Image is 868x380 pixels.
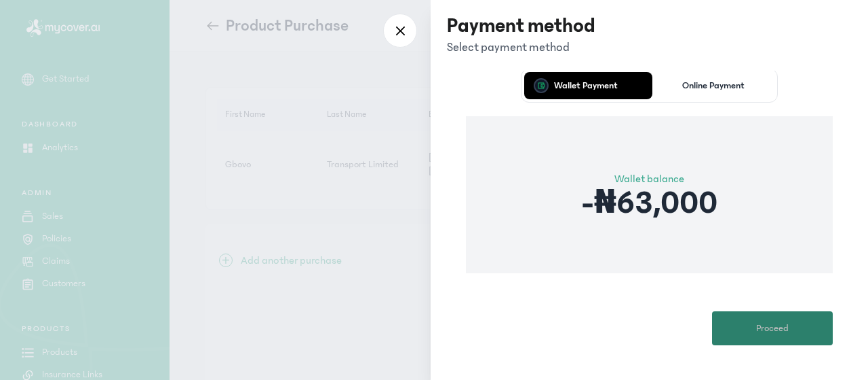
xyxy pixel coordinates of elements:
[682,81,745,90] p: Online Payment
[447,38,595,57] p: Select payment method
[581,171,717,187] p: Wallet balance
[447,14,595,38] h3: Payment method
[524,72,647,99] button: Wallet Payment
[581,187,717,220] p: -₦63,000
[652,72,775,99] button: Online Payment
[712,311,833,345] button: Proceed
[554,81,618,90] p: Wallet Payment
[756,322,789,336] span: Proceed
